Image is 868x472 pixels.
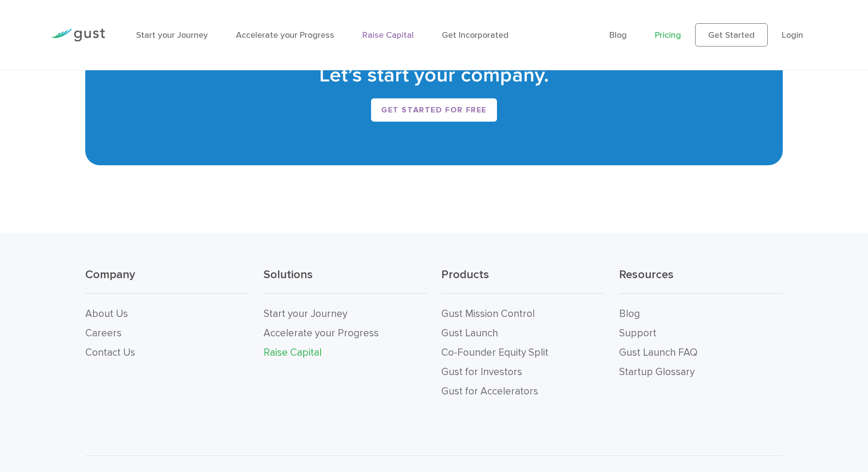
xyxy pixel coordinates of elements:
a: Gust Launch FAQ [619,346,697,359]
a: Careers [85,327,122,339]
a: Get Incorporated [442,30,509,40]
a: Get Started [695,23,768,47]
a: Co-Founder Equity Split [441,346,548,359]
a: Pricing [655,30,681,40]
a: Start your Journey [263,308,347,320]
a: Blog [609,30,627,40]
a: Raise Capital [263,346,322,359]
h2: Let’s start your company. [100,62,768,89]
a: Gust Launch [441,327,498,339]
a: Accelerate your Progress [263,327,379,339]
a: About Us [85,308,128,320]
a: Support [619,327,656,339]
a: Raise Capital [362,30,414,40]
a: Gust for Investors [441,366,522,378]
img: Gust Logo [51,29,105,42]
h3: Products [441,267,604,294]
a: Gust for Accelerators [441,385,538,397]
a: Start your Journey [136,30,208,40]
a: Accelerate your Progress [236,30,334,40]
a: Get started for free [371,98,497,122]
h3: Resources [619,267,782,294]
h3: Company [85,267,248,294]
a: Login [782,30,803,40]
a: Blog [619,308,640,320]
h3: Solutions [263,267,427,294]
a: Gust Mission Control [441,308,535,320]
a: Startup Glossary [619,366,695,378]
a: Contact Us [85,346,135,359]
